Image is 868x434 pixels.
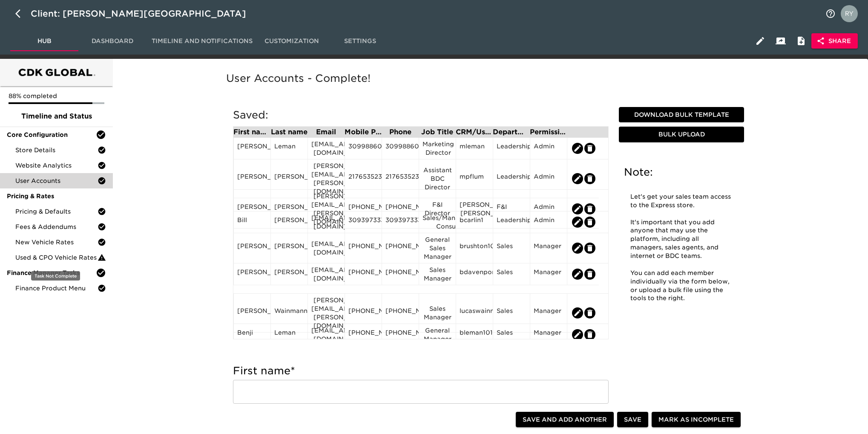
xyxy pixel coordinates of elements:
[274,172,304,185] div: [PERSON_NAME]
[311,266,341,283] div: [EMAIL_ADDRESS][DOMAIN_NAME]
[497,242,526,255] div: Sales
[534,242,563,255] div: Manager
[460,200,489,217] div: [PERSON_NAME].[PERSON_NAME]
[237,307,267,319] div: [PERSON_NAME]
[7,192,106,200] span: Pricing & Rates
[423,140,452,157] div: Marketing Director
[572,243,583,254] button: edit
[584,243,595,254] button: edit
[534,142,563,155] div: Admin
[348,172,378,185] div: 2176535230
[311,240,341,257] div: [EMAIL_ADDRESS][DOMAIN_NAME]
[584,173,595,184] button: edit
[658,414,734,425] span: Mark as Incomplete
[619,127,744,142] button: Bulk Upload
[534,216,563,229] div: Admin
[237,242,267,255] div: [PERSON_NAME]
[572,307,583,318] button: edit
[497,142,526,155] div: Leadership
[15,207,98,216] span: Pricing & Defaults
[348,328,378,341] div: [PHONE_NUMBER]
[311,326,341,343] div: [EMAIL_ADDRESS][DOMAIN_NAME]
[572,173,583,184] button: edit
[460,307,489,319] div: lucaswainman10141
[423,326,452,343] div: General Manager
[423,235,452,261] div: General Sales Manager
[624,414,641,425] span: Save
[237,268,267,281] div: [PERSON_NAME]
[83,36,141,46] span: Dashboard
[572,203,583,214] button: edit
[497,203,526,215] div: F&I
[274,242,304,255] div: [PERSON_NAME]
[385,172,415,185] div: 2176535230
[572,329,583,340] button: edit
[152,36,253,46] span: Timeline and Notifications
[274,307,304,319] div: Wainmann
[584,143,595,154] button: edit
[841,5,858,22] img: Profile
[233,108,609,122] h5: Saved:
[584,307,595,318] button: edit
[652,412,741,428] button: Mark as Incomplete
[385,268,415,281] div: [PHONE_NUMBER]
[534,328,563,341] div: Manager
[15,238,98,246] span: New Vehicle Rates
[263,36,321,46] span: Customization
[811,33,858,49] button: Share
[534,172,563,185] div: Admin
[460,328,489,341] div: bleman10141
[820,3,841,24] button: notifications
[460,268,489,281] div: bdavenport10141
[497,216,526,229] div: Leadership
[630,193,733,210] p: Let's get your sales team access to the Express store.
[226,72,751,85] h5: User Accounts - Complete!
[308,129,345,136] div: Email
[622,110,741,120] span: Download Bulk Template
[497,172,526,185] div: Leadership
[791,31,811,51] button: Internal Notes and Comments
[534,268,563,281] div: Manager
[348,307,378,319] div: [PHONE_NUMBER]
[385,307,415,319] div: [PHONE_NUMBER]
[818,36,851,46] span: Share
[15,161,98,170] span: Website Analytics
[7,111,106,122] span: Timeline and Status
[233,364,609,378] h5: First name
[630,269,733,303] p: You can add each member individually via the form below, or upload a bulk file using the tools to...
[15,176,98,185] span: User Accounts
[270,129,308,136] div: Last name
[237,172,267,185] div: [PERSON_NAME]
[15,223,98,231] span: Fees & Addendums
[274,216,304,229] div: [PERSON_NAME]
[516,412,614,428] button: Save and Add Another
[423,304,452,321] div: Sales Manager
[530,129,567,136] div: Permission Set
[385,216,415,229] div: 3093973332
[572,217,583,228] button: edit
[460,242,489,255] div: brushton10141
[619,107,744,123] button: Download Bulk Template
[385,328,415,341] div: [PHONE_NUMBER]
[423,266,452,283] div: Sales Manager
[497,268,526,281] div: Sales
[274,268,304,281] div: [PERSON_NAME]
[497,328,526,341] div: Sales
[7,269,96,277] span: Finance Manager Tasks
[523,414,607,425] span: Save and Add Another
[460,172,489,185] div: mpflum
[456,129,493,136] div: CRM/User ID
[493,129,530,136] div: Department
[584,269,595,280] button: edit
[624,165,739,179] h5: Note:
[460,216,489,229] div: bcarlin1
[15,36,73,46] span: Hub
[348,142,378,155] div: 3099886035
[15,146,98,154] span: Store Details
[534,203,563,215] div: Admin
[345,129,382,136] div: Mobile Phone
[770,31,791,51] button: Client View
[237,142,267,155] div: [PERSON_NAME]
[497,307,526,319] div: Sales
[237,216,267,229] div: Bill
